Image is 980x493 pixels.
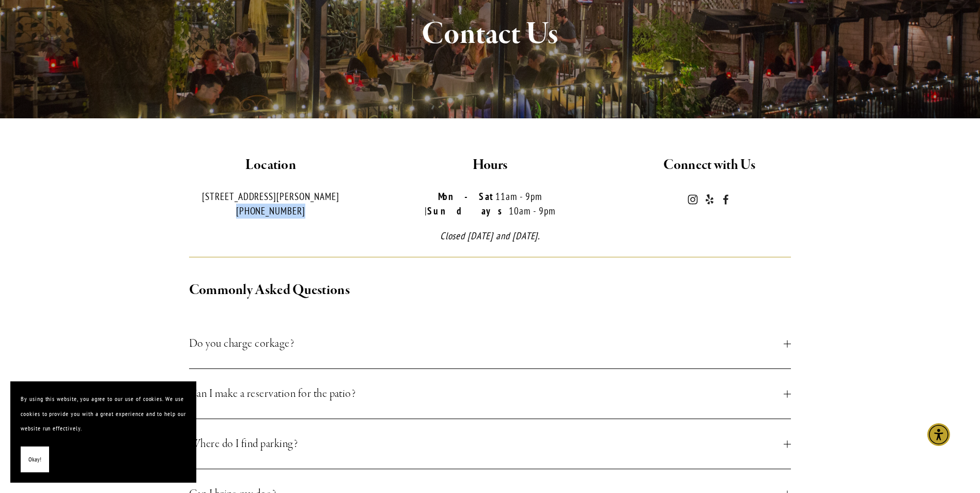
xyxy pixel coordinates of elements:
button: Do you charge corkage? [189,319,791,368]
a: Instagram [688,194,698,205]
p: 11am - 9pm | 10am - 9pm [389,189,591,219]
strong: Sundays [427,205,509,217]
a: Novo Restaurant and Lounge [721,194,731,205]
button: Okay! [21,446,49,473]
button: Can I make a reservation for the patio? [189,369,791,419]
h2: Location [170,155,372,176]
span: Okay! [28,452,41,467]
span: Can I make a reservation for the patio? [189,384,784,403]
em: Closed [DATE] and [DATE]. [440,229,540,242]
strong: Contact Us [422,14,559,54]
strong: Mon-Sat [438,190,495,203]
div: Accessibility Menu [927,423,950,446]
a: Yelp [704,194,714,205]
span: Do you charge corkage? [189,334,784,353]
p: By using this website, you agree to our use of cookies. We use cookies to provide you with a grea... [21,392,186,436]
p: [STREET_ADDRESS][PERSON_NAME] [PHONE_NUMBER] [170,189,372,219]
section: Cookie banner [10,381,196,483]
h2: Commonly Asked Questions [189,280,791,301]
button: Where do I find parking? [189,419,791,469]
span: Where do I find parking? [189,435,784,453]
h2: Hours [389,155,591,176]
h2: Connect with Us [609,155,811,176]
